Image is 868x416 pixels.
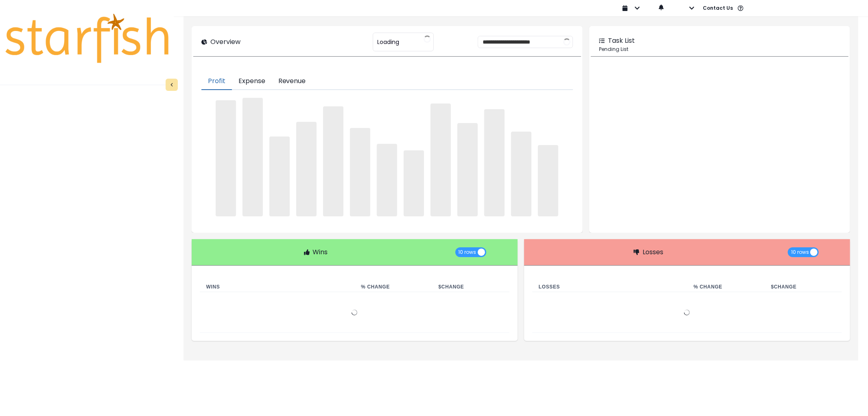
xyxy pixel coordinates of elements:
[269,136,290,216] span: ‌
[243,98,263,216] span: ‌
[608,36,635,46] p: Task List
[687,282,764,292] th: % Change
[457,123,478,216] span: ‌
[377,33,399,51] span: Loading
[643,247,663,257] p: Losses
[296,122,317,217] span: ‌
[201,73,232,90] button: Profit
[377,144,397,216] span: ‌
[599,46,840,53] p: Pending List
[511,132,531,217] span: ‌
[459,247,477,257] span: 10 rows
[216,100,236,216] span: ‌
[210,37,241,47] p: Overview
[200,282,355,292] th: Wins
[432,282,509,292] th: $ Change
[272,73,313,90] button: Revenue
[532,282,687,292] th: Losses
[354,282,432,292] th: % Change
[313,247,328,257] p: Wins
[404,150,424,216] span: ‌
[791,247,809,257] span: 10 rows
[484,109,505,217] span: ‌
[323,106,343,217] span: ‌
[431,103,451,216] span: ‌
[765,282,842,292] th: $ Change
[232,73,272,90] button: Expense
[350,128,370,216] span: ‌
[538,145,558,217] span: ‌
